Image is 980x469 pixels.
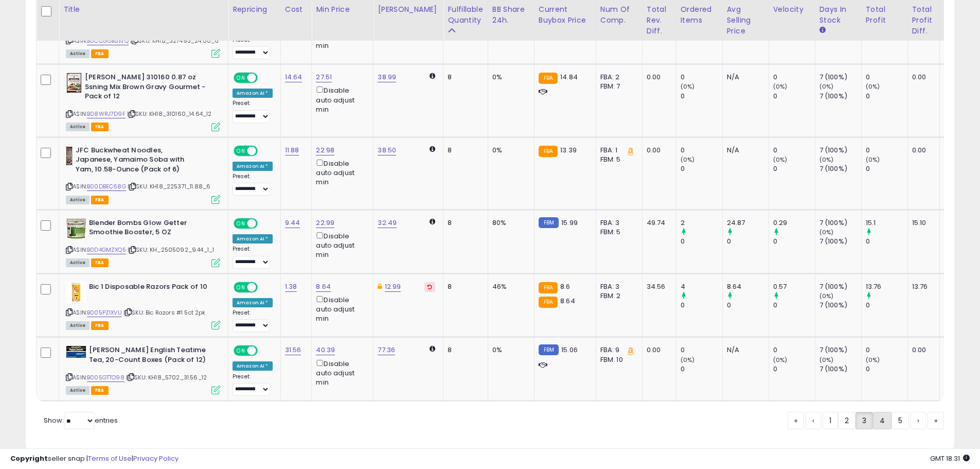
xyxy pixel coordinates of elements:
[539,73,558,84] small: FBA
[256,283,273,291] span: OFF
[773,218,815,228] div: 0.29
[600,73,634,82] div: FBA: 2
[819,146,861,155] div: 7 (100%)
[600,345,634,355] div: FBA: 9
[560,296,575,306] span: 8.64
[66,146,73,166] img: 41e2A1pRZoL._SL40_.jpg
[561,345,578,355] span: 15.06
[66,196,90,204] span: All listings currently available for purchase on Amazon
[794,415,797,426] span: «
[66,146,220,203] div: ASIN:
[773,356,788,364] small: (0%)
[773,301,815,310] div: 0
[385,282,401,292] a: 12.99
[773,364,815,374] div: 0
[539,146,558,157] small: FBA
[892,412,909,429] a: 5
[773,4,811,15] div: Velocity
[66,321,90,330] span: All listings currently available for purchase on Amazon
[235,74,247,82] span: ON
[316,145,334,155] a: 22.98
[233,173,273,196] div: Preset:
[812,415,814,426] span: ‹
[316,84,365,114] div: Disable auto adjust min
[600,155,634,164] div: FBM: 5
[773,73,815,82] div: 0
[681,345,722,355] div: 0
[866,345,907,355] div: 0
[727,237,769,246] div: 0
[819,237,861,246] div: 7 (100%)
[378,4,439,15] div: [PERSON_NAME]
[285,282,297,292] a: 1.38
[866,73,907,82] div: 0
[316,158,365,187] div: Disable auto adjust min
[492,218,526,228] div: 80%
[233,234,273,244] div: Amazon AI *
[285,72,302,82] a: 14.64
[316,218,334,228] a: 22.99
[87,182,126,191] a: B00DBEC68G
[492,146,526,155] div: 0%
[87,37,129,45] a: B0CCG6B8WQ
[917,415,919,426] span: ›
[866,282,907,291] div: 13.76
[91,258,109,267] span: FBA
[285,145,299,155] a: 11.88
[87,110,126,118] a: B08WRJ7D9F
[912,4,935,37] div: Total Profit Diff.
[448,4,483,26] div: Fulfillable Quantity
[727,301,769,310] div: 0
[256,219,273,228] span: OFF
[44,415,118,425] span: Show: entries
[88,454,132,463] a: Terms of Use
[130,37,219,45] span: | SKU: KH18_327493_24.00_6
[838,412,856,429] a: 2
[727,146,761,155] div: N/A
[448,282,479,291] div: 8
[866,218,907,228] div: 15.1
[233,373,273,396] div: Preset:
[448,345,479,355] div: 8
[235,283,247,291] span: ON
[681,92,722,101] div: 0
[233,89,273,98] div: Amazon AI *
[378,345,395,355] a: 77.36
[91,123,109,131] span: FBA
[930,454,970,463] span: 2025-09-9 18:31 GMT
[819,82,834,91] small: (0%)
[87,373,124,382] a: B005GTTO98
[560,145,577,155] span: 13.39
[819,356,834,364] small: (0%)
[819,73,861,82] div: 7 (100%)
[600,282,634,291] div: FBA: 3
[819,164,861,173] div: 7 (100%)
[285,345,301,355] a: 31.56
[819,364,861,374] div: 7 (100%)
[773,155,788,164] small: (0%)
[133,454,179,463] a: Privacy Policy
[560,282,570,291] span: 8.6
[66,49,90,58] span: All listings currently available for purchase on Amazon
[819,92,861,101] div: 7 (100%)
[681,237,722,246] div: 0
[492,282,526,291] div: 46%
[600,4,638,26] div: Num of Comp.
[316,345,335,355] a: 40.39
[866,146,907,155] div: 0
[233,162,273,171] div: Amazon AI *
[727,345,761,355] div: N/A
[66,345,86,358] img: 418laujFA7L._SL40_.jpg
[819,155,834,164] small: (0%)
[819,345,861,355] div: 7 (100%)
[233,309,273,333] div: Preset:
[91,49,109,58] span: FBA
[10,454,48,463] strong: Copyright
[316,282,331,292] a: 8.64
[681,282,722,291] div: 4
[819,282,861,291] div: 7 (100%)
[866,164,907,173] div: 0
[233,4,276,15] div: Repricing
[76,146,201,177] b: JFC Buckwheat Noodles, Japanese, Yamaimo Soba with Yam, 10.58-Ounce (Pack of 6)
[934,415,937,426] span: »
